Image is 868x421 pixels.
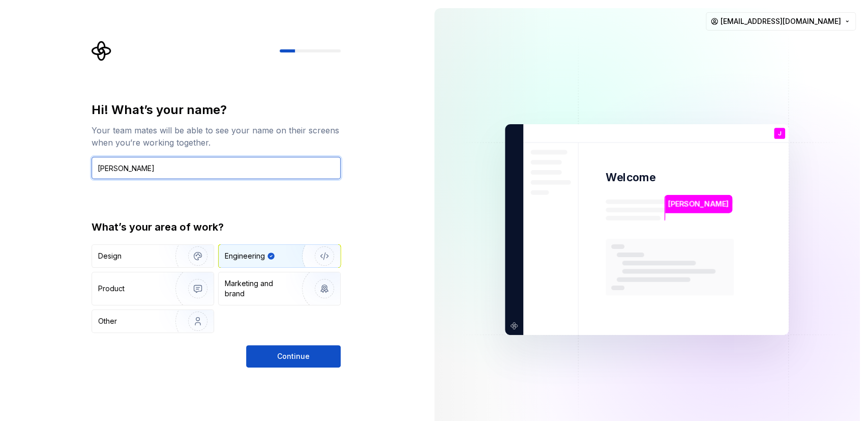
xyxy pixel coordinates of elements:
button: [EMAIL_ADDRESS][DOMAIN_NAME] [706,12,856,31]
span: [EMAIL_ADDRESS][DOMAIN_NAME] [721,16,841,26]
p: Welcome [606,170,655,185]
button: Continue [246,345,341,368]
div: Engineering [225,251,265,261]
div: Hi! What’s your name? [92,102,341,118]
div: Other [98,316,117,326]
p: J [778,131,781,136]
div: Design [98,251,122,261]
div: Product [98,284,125,294]
span: Continue [277,351,310,361]
div: Marketing and brand [225,278,293,299]
div: Your team mates will be able to see your name on their screens when you’re working together. [92,124,341,149]
div: What’s your area of work? [92,220,341,234]
svg: Supernova Logo [92,41,112,61]
p: [PERSON_NAME] [668,199,729,210]
input: Han Solo [92,157,341,179]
